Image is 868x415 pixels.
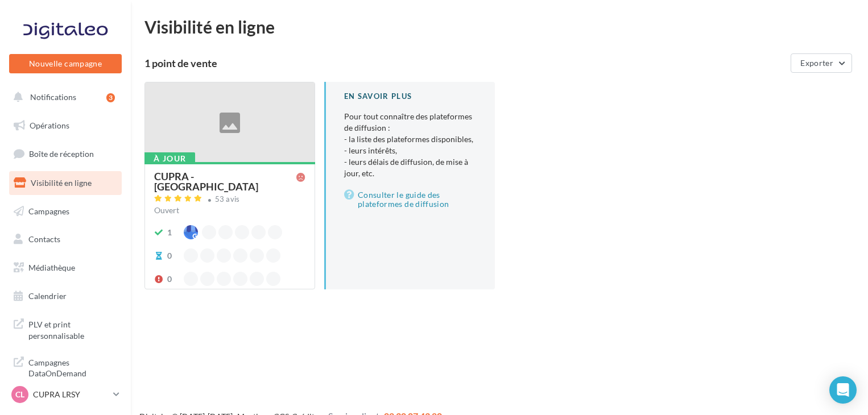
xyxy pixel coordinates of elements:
[144,18,854,35] div: Visibilité en ligne
[28,234,60,244] span: Contacts
[7,284,124,308] a: Calendrier
[7,350,124,384] a: Campagnes DataOnDemand
[154,171,296,192] div: CUPRA - [GEOGRAPHIC_DATA]
[9,384,122,405] a: CL CUPRA LRSY
[344,156,477,179] li: - leurs délais de diffusion, de mise à jour, etc.
[154,205,179,215] span: Ouvert
[800,58,833,68] span: Exporter
[7,200,124,223] a: Campagnes
[344,145,477,156] li: - leurs intérêts,
[167,250,172,262] div: 0
[829,376,857,404] div: Open Intercom Messenger
[144,58,786,68] div: 1 point de vente
[344,134,477,145] li: - la liste des plateformes disponibles,
[28,206,69,215] span: Campagnes
[28,355,117,379] span: Campagnes DataOnDemand
[106,93,115,102] div: 3
[167,273,172,285] div: 0
[791,53,852,73] button: Exporter
[30,92,76,102] span: Notifications
[154,193,305,207] a: 53 avis
[31,178,92,188] span: Visibilité en ligne
[344,188,477,211] a: Consulter le guide des plateformes de diffusion
[28,291,67,301] span: Calendrier
[7,256,124,280] a: Médiathèque
[7,114,124,138] a: Opérations
[344,111,477,179] p: Pour tout connaître des plateformes de diffusion :
[167,227,172,238] div: 1
[9,54,122,73] button: Nouvelle campagne
[33,389,109,400] p: CUPRA LRSY
[28,263,75,272] span: Médiathèque
[7,142,124,166] a: Boîte de réception
[7,85,119,109] button: Notifications 3
[7,227,124,251] a: Contacts
[344,91,477,102] div: En savoir plus
[28,317,117,341] span: PLV et print personnalisable
[144,152,195,165] div: À jour
[215,196,240,203] div: 53 avis
[7,171,124,195] a: Visibilité en ligne
[15,389,24,400] span: CL
[30,121,69,130] span: Opérations
[29,149,94,159] span: Boîte de réception
[7,312,124,346] a: PLV et print personnalisable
